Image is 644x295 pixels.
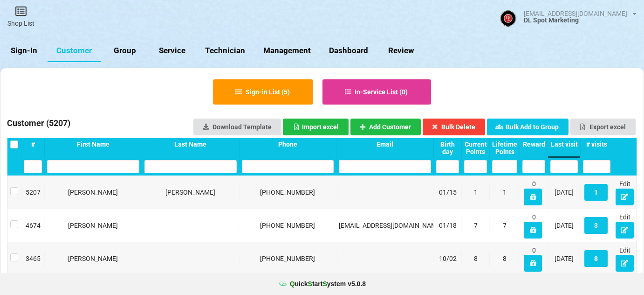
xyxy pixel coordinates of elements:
[101,40,149,62] a: Group
[550,254,578,263] div: [DATE]
[322,280,327,288] span: S
[322,79,432,105] button: In-Service List (0)
[550,140,578,148] div: Last visit
[24,221,42,230] div: 4674
[377,40,425,62] a: Review
[242,221,334,230] div: [PHONE_NUMBER]
[24,188,42,197] div: 5207
[570,119,636,135] button: Export excel
[47,188,139,197] div: [PERSON_NAME]
[242,188,334,197] div: [PHONE_NUMBER]
[464,221,487,230] div: 7
[492,254,517,263] div: 8
[522,246,545,272] div: 0
[492,188,517,197] div: 1
[242,254,334,263] div: [PHONE_NUMBER]
[550,221,578,230] div: [DATE]
[464,140,487,155] div: Current Points
[492,221,517,230] div: 7
[492,140,517,155] div: Lifetime Points
[584,250,608,267] button: 8
[464,254,487,263] div: 8
[290,279,366,288] b: uick tart ystem v 5.0.8
[48,40,101,62] a: Customer
[339,140,431,148] div: Email
[320,40,377,62] a: Dashboard
[464,188,487,197] div: 1
[290,280,295,288] span: Q
[47,254,139,263] div: [PERSON_NAME]
[242,140,334,148] div: Phone
[584,184,608,201] button: 1
[423,119,486,135] button: Bulk Delete
[436,140,459,155] div: Birth day
[616,246,634,272] div: Edit
[278,279,288,288] img: favicon.ico
[254,40,320,62] a: Management
[149,40,196,62] a: Service
[308,280,312,288] span: S
[616,212,634,239] div: Edit
[47,221,139,230] div: [PERSON_NAME]
[144,140,237,148] div: Last Name
[339,221,431,230] div: [EMAIL_ADDRESS][DOMAIN_NAME]
[7,118,70,132] h3: Customer ( 5207 )
[436,188,459,197] div: 01/15
[144,188,237,197] div: [PERSON_NAME]
[293,124,339,130] div: Import excel
[550,188,578,197] div: [DATE]
[193,119,281,135] a: Download Template
[584,217,608,234] button: 3
[616,179,634,205] div: Edit
[436,221,459,230] div: 01/18
[47,140,139,148] div: First Name
[436,254,459,263] div: 10/02
[487,119,569,135] button: Bulk Add to Group
[583,140,610,148] div: # visits
[522,212,545,239] div: 0
[213,79,313,105] button: Sign-in List (5)
[283,119,349,135] button: Import excel
[24,140,42,148] div: #
[196,40,254,62] a: Technician
[350,119,421,135] button: Add Customer
[24,254,42,263] div: 3465
[522,179,545,205] div: 0
[522,140,545,148] div: Reward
